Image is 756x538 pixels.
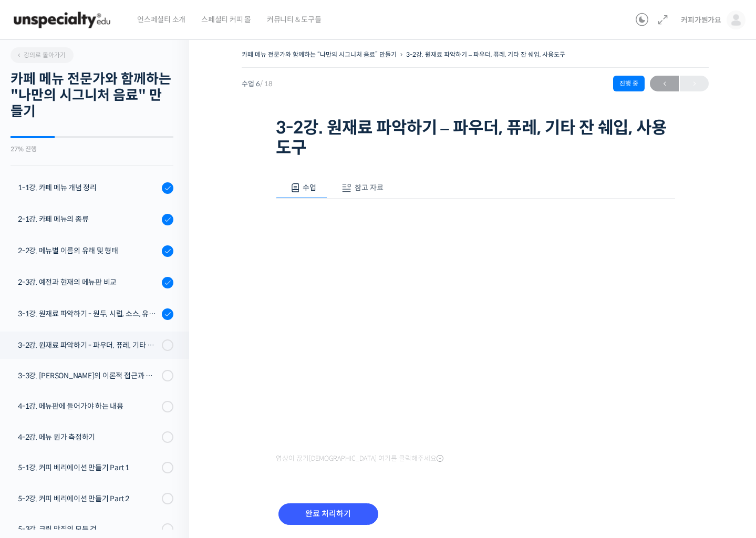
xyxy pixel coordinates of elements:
h1: 3-2강. 원재료 파악하기 – 파우더, 퓨레, 기타 잔 쉐입, 사용도구 [276,118,675,158]
div: 4-2강. 메뉴 원가 측정하기 [18,431,159,443]
span: 영상이 끊기[DEMOGRAPHIC_DATA] 여기를 클릭해주세요 [276,454,443,463]
span: 수업 [303,183,316,192]
h2: 카페 메뉴 전문가와 함께하는 "나만의 시그니처 음료" 만들기 [11,71,173,120]
div: 3-2강. 원재료 파악하기 - 파우더, 퓨레, 기타 잔 쉐입, 사용도구 [18,339,159,351]
div: 2-2강. 메뉴별 이름의 유래 및 형태 [18,245,159,256]
div: 2-3강. 예전과 현재의 메뉴판 비교 [18,276,159,288]
span: / 18 [260,79,273,88]
span: 수업 6 [242,80,273,87]
span: 커피가뭔가요 [681,15,721,25]
span: 참고 자료 [355,183,384,192]
div: 1-1강. 카페 메뉴 개념 정리 [18,182,159,193]
div: 진행 중 [613,76,645,91]
a: ←이전 [650,76,679,91]
div: 3-3강. [PERSON_NAME]의 이론적 접근과 재료 찾기 [18,370,159,381]
div: 2-1강. 카페 메뉴의 종류 [18,213,159,225]
div: 5-1강. 커피 베리에이션 만들기 Part 1 [18,462,159,473]
div: 5-3강. 크림 맛집의 모든 것 [18,523,159,535]
a: 카페 메뉴 전문가와 함께하는 “나만의 시그니처 음료” 만들기 [242,50,397,58]
a: 3-2강. 원재료 파악하기 – 파우더, 퓨레, 기타 잔 쉐입, 사용도구 [406,50,565,58]
div: 3-1강. 원재료 파악하기 - 원두, 시럽, 소스, 유제품 [18,308,159,319]
input: 완료 처리하기 [278,503,378,525]
span: ← [650,77,679,91]
span: 강의로 돌아가기 [16,51,66,59]
a: 강의로 돌아가기 [11,47,74,63]
div: 4-1강. 메뉴판에 들어가야 하는 내용 [18,400,159,412]
div: 5-2강. 커피 베리에이션 만들기 Part 2 [18,493,159,504]
div: 27% 진행 [11,146,173,152]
